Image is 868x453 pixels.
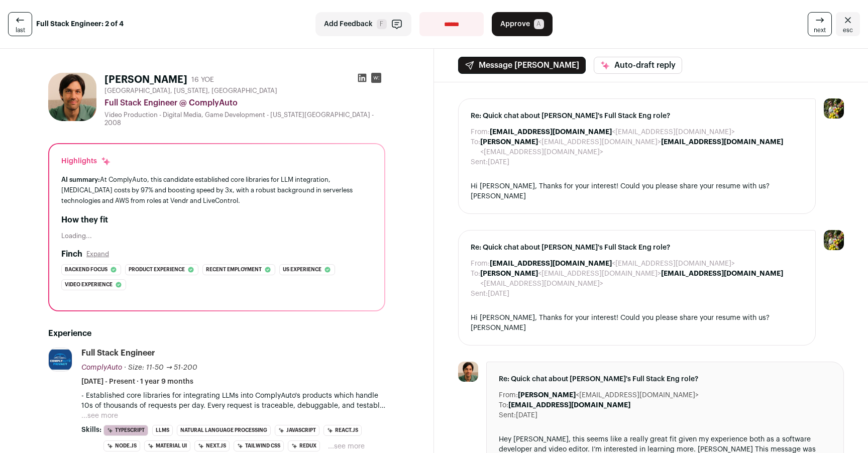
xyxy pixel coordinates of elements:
b: [EMAIL_ADDRESS][DOMAIN_NAME] [490,260,612,267]
span: Re: Quick chat about [PERSON_NAME]'s Full Stack Eng role? [471,243,803,253]
span: Re: Quick chat about [PERSON_NAME]'s Full Stack Eng role? [471,111,803,121]
span: Video experience [65,280,113,290]
dd: <[EMAIL_ADDRESS][DOMAIN_NAME]> [490,127,735,137]
div: At ComplyAuto, this candidate established core libraries for LLM integration, [MEDICAL_DATA] cost... [61,174,372,206]
dd: <[EMAIL_ADDRESS][DOMAIN_NAME]> [490,259,735,269]
button: ...see more [81,411,118,421]
dd: [DATE] [488,289,509,299]
button: Message [PERSON_NAME] [458,57,586,74]
p: - Established core libraries for integrating LLMs into ComplyAuto's products which handle 10s of ... [81,391,385,411]
h2: Finch [61,248,82,260]
span: Us experience [283,265,321,275]
li: Next.js [194,440,230,451]
dt: Sent: [471,157,488,167]
dd: <[EMAIL_ADDRESS][DOMAIN_NAME]> <[EMAIL_ADDRESS][DOMAIN_NAME]> [480,137,803,157]
span: esc [843,26,853,34]
b: [EMAIL_ADDRESS][DOMAIN_NAME] [490,129,612,136]
dt: From: [471,127,490,137]
span: ComplyAuto [81,364,122,371]
img: 6689865-medium_jpg [824,98,844,119]
li: JavaScript [275,425,319,436]
img: 86e429f9db33411b61b09af523819ddee8e1336921d73d877350f0717cf6d31c.jpg [48,73,96,121]
div: Highlights [61,156,111,166]
h2: How they fit [61,214,372,226]
span: last [16,26,25,34]
dt: Sent: [471,289,488,299]
span: [DATE] - Present · 1 year 9 months [81,377,193,387]
dt: To: [471,137,480,157]
span: next [814,26,826,34]
dd: <[EMAIL_ADDRESS][DOMAIN_NAME]> [518,390,699,400]
dd: <[EMAIL_ADDRESS][DOMAIN_NAME]> <[EMAIL_ADDRESS][DOMAIN_NAME]> [480,269,803,289]
h1: [PERSON_NAME] [104,73,187,87]
span: Product experience [129,265,185,275]
span: Skills: [81,425,101,435]
b: [PERSON_NAME] [518,392,576,399]
li: Natural Language Processing [177,425,271,436]
li: Redux [288,440,320,451]
button: ...see more [328,441,365,451]
strong: Full Stack Engineer: 2 of 4 [36,19,124,29]
b: [EMAIL_ADDRESS][DOMAIN_NAME] [661,139,783,146]
li: Tailwind CSS [234,440,284,451]
b: [PERSON_NAME] [480,270,538,277]
div: Loading... [61,232,372,240]
b: [PERSON_NAME] [480,139,538,146]
img: 6689865-medium_jpg [824,230,844,250]
li: Material UI [144,440,190,451]
dt: To: [471,269,480,289]
dt: From: [499,390,518,400]
dt: To: [499,400,508,410]
button: Add Feedback F [315,12,411,36]
li: React.js [323,425,362,436]
button: Auto-draft reply [594,57,682,74]
dt: Sent: [499,410,516,420]
span: Re: Quick chat about [PERSON_NAME]'s Full Stack Eng role? [499,374,831,384]
div: Full Stack Engineer [81,348,155,359]
button: Expand [86,250,109,258]
span: [GEOGRAPHIC_DATA], [US_STATE], [GEOGRAPHIC_DATA] [104,87,277,95]
a: next [808,12,832,36]
img: 86e429f9db33411b61b09af523819ddee8e1336921d73d877350f0717cf6d31c.jpg [458,362,478,382]
span: Recent employment [206,265,262,275]
dd: [DATE] [516,410,537,420]
h2: Experience [48,327,385,339]
span: F [377,19,387,29]
img: 71365a71684afc150b3b3761c25cb7583bb6c3c77e638658c6ec5f0b24b6118e.jpg [49,348,72,371]
li: TypeScript [103,425,148,436]
li: LLMs [152,425,173,436]
b: [EMAIL_ADDRESS][DOMAIN_NAME] [661,270,783,277]
dt: From: [471,259,490,269]
b: [EMAIL_ADDRESS][DOMAIN_NAME] [508,402,630,409]
div: Hi [PERSON_NAME], Thanks for your interest! Could you please share your resume with us? [PERSON_N... [471,313,803,333]
a: Close [836,12,860,36]
li: Node.js [103,440,140,451]
span: · Size: 11-50 → 51-200 [124,364,197,371]
a: last [8,12,32,36]
button: Approve A [492,12,553,36]
span: Approve [500,19,530,29]
div: Hi [PERSON_NAME], Thanks for your interest! Could you please share your resume with us? [PERSON_N... [471,181,803,201]
span: AI summary: [61,176,100,183]
dd: [DATE] [488,157,509,167]
div: Video Production - Digital Media, Game Development - [US_STATE][GEOGRAPHIC_DATA] - 2008 [104,111,385,127]
div: 16 YOE [191,75,214,85]
span: Backend focus [65,265,107,275]
span: Add Feedback [324,19,373,29]
span: A [534,19,544,29]
div: Full Stack Engineer @ ComplyAuto [104,97,385,109]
